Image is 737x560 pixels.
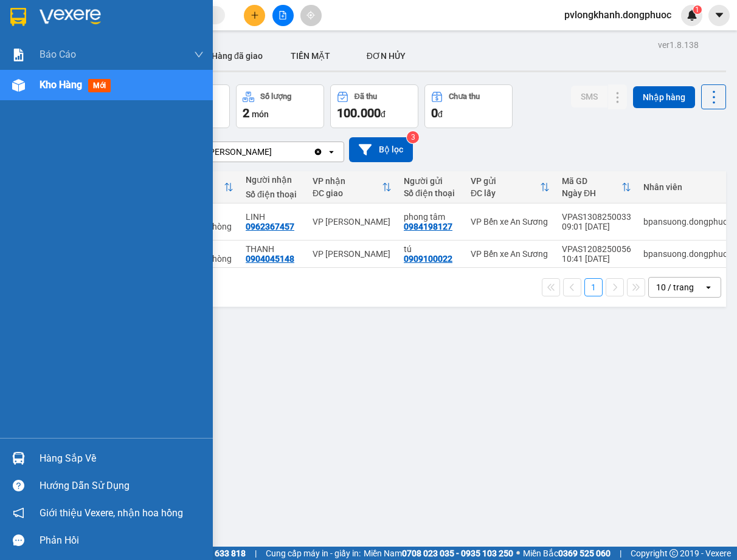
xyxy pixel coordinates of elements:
[708,5,730,26] button: caret-down
[404,212,458,222] div: phong tâm
[643,182,732,192] div: Nhân viên
[306,11,315,19] span: aim
[12,452,25,465] img: warehouse-icon
[313,217,392,227] div: VP [PERSON_NAME]
[407,131,419,143] sup: 3
[273,146,274,158] input: Selected VP Long Khánh.
[364,547,513,560] span: Miền Nam
[714,10,725,21] span: caret-down
[313,147,323,157] svg: Clear value
[643,217,732,227] div: bpansuong.dongphuoc
[402,548,513,558] strong: 0708 023 035 - 0935 103 250
[471,217,550,227] div: VP Bến xe An Sương
[562,176,621,186] div: Mã GD
[12,79,25,92] img: warehouse-icon
[431,106,438,120] span: 0
[40,47,76,62] span: Báo cáo
[13,507,24,519] span: notification
[556,171,637,203] th: Toggle SortBy
[516,551,520,556] span: ⚪️
[40,505,183,521] span: Giới thiệu Vexere, nhận hoa hồng
[562,222,631,231] div: 09:01 [DATE]
[236,84,324,128] button: Số lượng2món
[246,175,300,185] div: Người nhận
[349,137,413,162] button: Bộ lọc
[306,171,398,203] th: Toggle SortBy
[243,106,249,120] span: 2
[12,49,25,61] img: solution-icon
[471,249,550,259] div: VP Bến xe An Sương
[471,176,540,186] div: VP gửi
[404,222,452,231] div: 0984198127
[313,249,392,259] div: VP [PERSON_NAME]
[300,5,322,26] button: aim
[381,109,386,119] span: đ
[10,8,26,26] img: logo-vxr
[471,188,540,198] div: ĐC lấy
[244,5,265,26] button: plus
[193,548,246,558] strong: 1900 633 818
[194,50,204,60] span: down
[266,547,361,560] span: Cung cấp máy in - giấy in:
[246,222,294,231] div: 0962367457
[424,84,513,128] button: Chưa thu0đ
[643,249,732,259] div: bpansuong.dongphuoc
[693,5,702,14] sup: 1
[633,86,695,108] button: Nhập hàng
[40,477,204,495] div: Hướng dẫn sử dụng
[279,11,287,19] span: file-add
[260,92,291,101] div: Số lượng
[40,449,204,468] div: Hàng sắp về
[327,147,336,157] svg: open
[658,38,699,52] div: ver 1.8.138
[695,5,699,14] span: 1
[571,86,607,108] button: SMS
[13,534,24,546] span: message
[438,109,443,119] span: đ
[670,549,678,558] span: copyright
[88,79,111,92] span: mới
[313,176,382,186] div: VP nhận
[555,7,681,22] span: pvlongkhanh.dongphuoc
[194,146,272,158] div: VP [PERSON_NAME]
[40,79,82,90] span: Kho hàng
[246,244,300,254] div: THANH
[367,51,406,61] span: ĐƠN HỦY
[449,92,480,101] div: Chưa thu
[523,547,611,560] span: Miền Bắc
[355,92,377,101] div: Đã thu
[562,188,621,198] div: Ngày ĐH
[465,171,556,203] th: Toggle SortBy
[404,254,452,264] div: 0909100022
[562,212,631,222] div: VPAS1308250033
[562,254,631,264] div: 10:41 [DATE]
[404,244,458,254] div: tú
[687,10,697,21] img: icon-new-feature
[13,480,24,491] span: question-circle
[202,41,272,70] button: Hàng đã giao
[404,188,458,198] div: Số điện thoại
[272,5,294,26] button: file-add
[404,176,458,186] div: Người gửi
[584,278,603,296] button: 1
[246,212,300,222] div: LINH
[330,84,418,128] button: Đã thu100.000đ
[251,11,259,19] span: plus
[246,254,294,264] div: 0904045148
[255,547,257,560] span: |
[252,109,269,119] span: món
[656,281,694,293] div: 10 / trang
[313,188,382,198] div: ĐC giao
[291,51,330,61] span: TIỀN MẶT
[704,282,713,292] svg: open
[558,548,611,558] strong: 0369 525 060
[246,190,300,199] div: Số điện thoại
[40,531,204,550] div: Phản hồi
[562,244,631,254] div: VPAS1208250056
[620,547,621,560] span: |
[337,106,381,120] span: 100.000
